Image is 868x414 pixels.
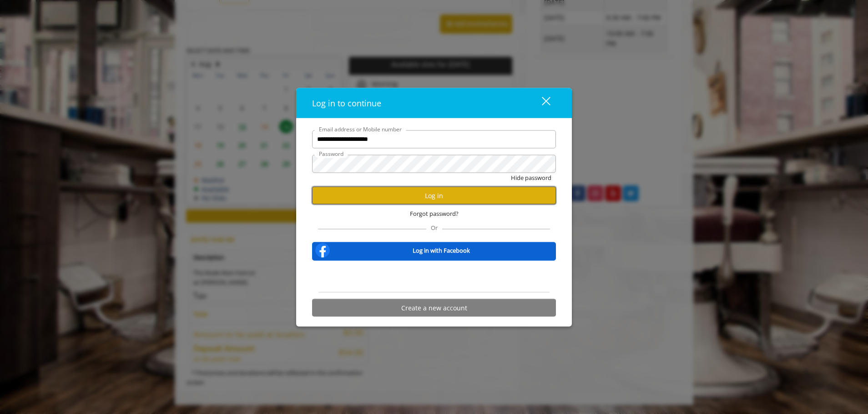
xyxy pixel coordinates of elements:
button: Log in [312,187,556,205]
label: Password [314,149,348,158]
input: Password [312,155,556,173]
b: Log in with Facebook [413,245,470,255]
label: Email address or Mobile number [314,125,406,133]
span: Forgot password? [410,209,459,219]
div: close dialog [531,96,550,110]
img: facebook-logo [313,241,332,259]
button: Create a new account [312,299,556,317]
span: Log in to continue [312,97,381,108]
iframe: Sign in with Google Button [388,267,480,287]
input: Email address or Mobile number [312,130,556,148]
span: Or [426,224,442,232]
button: Hide password [511,173,551,182]
button: close dialog [525,94,556,112]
